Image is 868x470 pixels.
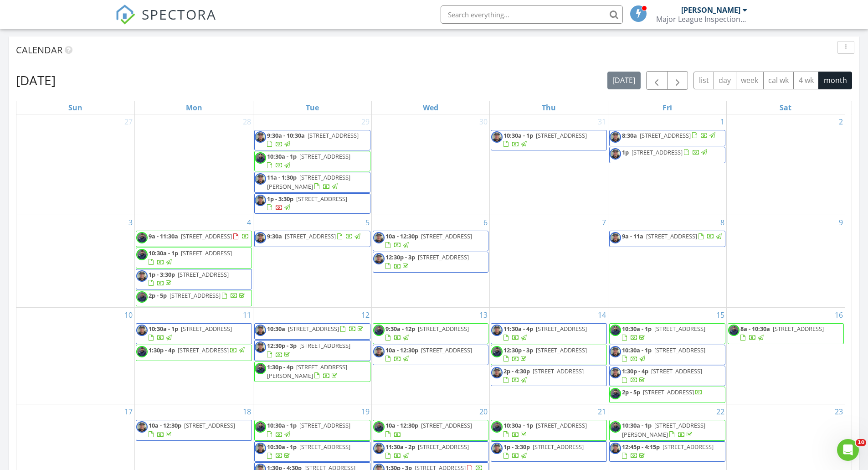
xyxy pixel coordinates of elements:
span: 9:30a - 10:30a [267,131,305,139]
a: Go to August 5, 2025 [364,215,371,230]
span: [STREET_ADDRESS] [169,291,221,300]
input: Search everything... [441,5,623,24]
img: img_5028.jpg [136,291,148,303]
button: 4 wk [793,72,819,89]
a: 1p - 3:30p [STREET_ADDRESS] [136,269,252,289]
span: [STREET_ADDRESS] [663,443,714,451]
span: SPECTORA [142,5,216,24]
a: Go to August 8, 2025 [719,215,726,230]
img: img_5028.jpg [136,249,148,260]
span: 9a - 11:30a [149,232,178,240]
a: 10a - 12:30p [STREET_ADDRESS] [385,421,472,438]
span: 12:30p - 3p [385,253,415,261]
a: 10a - 12:30p [STREET_ADDRESS] [373,345,489,365]
td: Go to August 4, 2025 [135,215,253,308]
a: 10a - 12:30p [STREET_ADDRESS] [149,421,235,438]
a: 10:30a - 1p [STREET_ADDRESS] [503,131,587,148]
a: 10:30a - 1p [STREET_ADDRESS] [149,249,232,266]
a: Go to August 14, 2025 [596,308,608,322]
img: The Best Home Inspection Software - Spectora [115,5,135,25]
a: 10a - 12:30p [STREET_ADDRESS] [373,231,489,251]
a: 10:30a - 1p [STREET_ADDRESS] [267,421,350,438]
button: Next month [667,71,688,90]
a: Go to August 16, 2025 [833,308,845,322]
span: 12:30p - 3p [503,346,533,354]
span: 2p - 5p [622,388,640,396]
span: 10:30a - 1p [149,249,178,257]
button: list [693,72,714,89]
a: Go to July 31, 2025 [596,114,608,129]
button: month [818,72,852,89]
img: img_2752.jpg [610,367,621,378]
td: Go to August 12, 2025 [253,308,371,404]
a: 2p - 5p [STREET_ADDRESS] [136,290,252,306]
a: 12:30p - 3p [STREET_ADDRESS] [267,341,350,358]
span: [STREET_ADDRESS] [288,325,339,333]
span: [STREET_ADDRESS] [533,443,584,451]
span: [STREET_ADDRESS] [536,421,587,429]
img: img_5028.jpg [136,346,148,357]
a: 12:30p - 3p [STREET_ADDRESS] [503,346,587,363]
span: 11:30a - 4p [503,325,533,333]
td: Go to August 13, 2025 [371,308,490,404]
a: 1p - 3:30p [STREET_ADDRESS] [254,193,370,214]
td: Go to July 31, 2025 [490,114,608,215]
a: 10:30a - 1p [STREET_ADDRESS] [609,345,725,365]
a: 11a - 1:30p [STREET_ADDRESS][PERSON_NAME] [267,173,350,190]
img: img_2752.jpg [610,443,621,454]
span: 10a - 12:30p [149,421,181,429]
a: 10:30a - 1p [STREET_ADDRESS][PERSON_NAME] [609,420,725,440]
img: img_2752.jpg [255,173,266,185]
a: 1:30p - 4p [STREET_ADDRESS][PERSON_NAME] [267,363,347,380]
div: Major League Inspections LLC [656,15,747,24]
a: 9a - 11:30a [STREET_ADDRESS] [136,231,252,247]
a: Go to August 13, 2025 [478,308,489,322]
a: 1:30p - 4p [STREET_ADDRESS][PERSON_NAME] [254,362,370,382]
a: 2p - 5p [STREET_ADDRESS] [149,291,247,300]
img: img_2752.jpg [255,443,266,454]
span: 10:30a - 1p [267,421,297,429]
span: 1:30p - 4p [267,363,293,371]
a: 10a - 12:30p [STREET_ADDRESS] [385,232,472,249]
img: img_5028.jpg [610,388,621,399]
a: 12:30p - 3p [STREET_ADDRESS] [385,253,469,270]
a: 10a - 12:30p [STREET_ADDRESS] [385,346,472,363]
img: img_5028.jpg [491,421,503,433]
span: 12:30p - 3p [267,341,297,350]
span: [STREET_ADDRESS][PERSON_NAME] [622,421,705,438]
a: 9:30a - 12p [STREET_ADDRESS] [385,325,469,341]
span: [STREET_ADDRESS] [632,148,683,156]
td: Go to August 11, 2025 [135,308,253,404]
a: 11:30a - 4p [STREET_ADDRESS] [503,325,587,341]
a: Wednesday [421,101,440,114]
a: Go to August 12, 2025 [360,308,371,322]
span: Calendar [16,44,62,56]
a: 10:30a - 1p [STREET_ADDRESS] [609,323,725,344]
a: 10:30a - 1p [STREET_ADDRESS] [136,248,252,268]
button: cal wk [763,72,794,89]
span: [STREET_ADDRESS][PERSON_NAME] [267,173,350,190]
a: 1p - 3:30p [STREET_ADDRESS] [491,441,607,462]
a: 1:30p - 4p [STREET_ADDRESS] [622,367,702,384]
span: [STREET_ADDRESS] [181,249,232,257]
span: 10:30a - 1p [503,131,533,139]
a: 2p - 4:30p [STREET_ADDRESS] [503,367,584,384]
a: 1:30p - 4p [STREET_ADDRESS] [149,346,246,354]
a: 10:30a - 1p [STREET_ADDRESS] [149,325,232,341]
img: img_2752.jpg [610,131,621,143]
iframe: Intercom live chat [837,439,859,461]
td: Go to August 8, 2025 [608,215,727,308]
img: img_2752.jpg [491,325,503,336]
span: 8:30a [622,131,637,139]
span: 1p - 3:30p [149,270,175,279]
span: 8a - 10:30a [740,325,770,333]
a: Go to August 4, 2025 [245,215,253,230]
span: [STREET_ADDRESS] [421,346,472,354]
a: 11:30a - 2p [STREET_ADDRESS] [385,443,469,460]
a: Sunday [67,101,84,114]
span: [STREET_ADDRESS] [181,325,232,333]
a: Saturday [778,101,793,114]
a: Go to August 3, 2025 [127,215,134,230]
a: 10:30a - 1p [STREET_ADDRESS] [267,443,350,460]
img: img_2752.jpg [491,443,503,454]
